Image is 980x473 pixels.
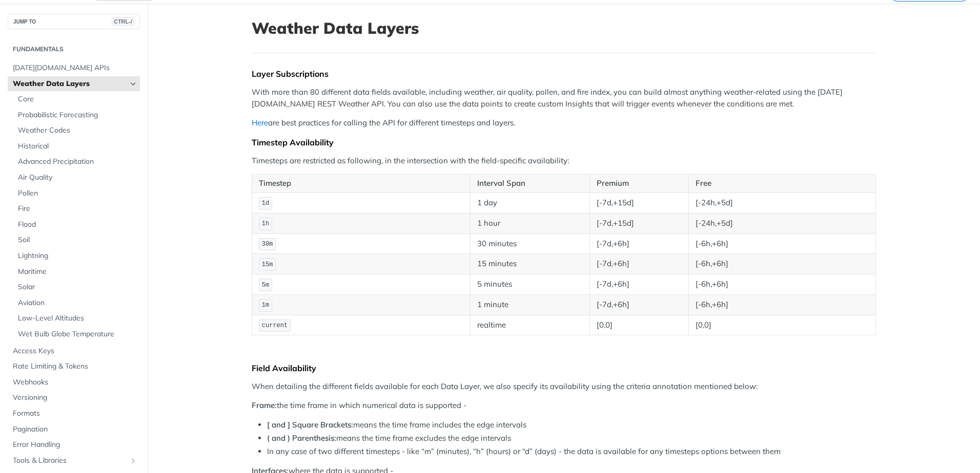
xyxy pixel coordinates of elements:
span: Flood [18,220,137,230]
p: When detailing the different fields available for each Data Layer, we also specify its availabili... [252,381,876,393]
span: 5m [262,282,269,289]
span: Weather Codes [18,125,137,136]
span: 30m [262,241,273,248]
a: Access Keys [8,343,140,359]
th: Free [688,175,875,193]
td: [-6h,+6h] [688,233,875,254]
a: Historical [13,139,140,154]
td: [-7d,+6h] [590,294,689,315]
span: Webhooks [13,377,137,388]
td: 5 minutes [470,274,589,295]
span: Solar [18,282,137,292]
td: 1 minute [470,294,589,315]
span: Weather Data Layers [13,79,127,89]
td: [-7d,+6h] [590,233,689,254]
p: are best practices for calling the API for different timesteps and layers. [252,117,876,129]
span: 1h [262,220,269,227]
a: Probabilistic Forecasting [13,107,140,123]
span: Formats [13,408,137,419]
li: means the time frame excludes the edge intervals [267,433,876,444]
td: [-6h,+6h] [688,274,875,295]
a: Solar [13,279,140,295]
span: Versioning [13,393,137,403]
a: Webhooks [8,375,140,390]
a: Core [13,92,140,107]
td: 15 minutes [470,254,589,274]
span: [DATE][DOMAIN_NAME] APIs [13,63,137,73]
p: the time frame in which numerical data is supported - [252,400,876,412]
td: 1 hour [470,213,589,233]
a: Here [252,118,268,127]
td: [-7d,+15d] [590,192,689,213]
td: [-24h,+5d] [688,192,875,213]
h1: Weather Data Layers [252,19,876,37]
button: JUMP TOCTRL-/ [8,14,140,29]
span: Maritime [18,267,137,277]
a: Formats [8,406,140,421]
span: Low-Level Altitudes [18,313,137,324]
span: Advanced Precipitation [18,157,137,167]
a: Weather Data LayersHide subpages for Weather Data Layers [8,76,140,92]
span: Fire [18,204,137,214]
a: Advanced Precipitation [13,154,140,169]
span: 15m [262,261,273,268]
a: Air Quality [13,170,140,185]
td: [0,0] [590,315,689,335]
span: Probabilistic Forecasting [18,110,137,120]
a: Flood [13,217,140,232]
td: [0,0] [688,315,875,335]
div: Timestep Availability [252,137,876,147]
a: [DATE][DOMAIN_NAME] APIs [8,60,140,76]
td: [-7d,+6h] [590,274,689,295]
div: Layer Subscriptions [252,69,876,79]
th: Interval Span [470,175,589,193]
span: Aviation [18,298,137,308]
a: Soil [13,232,140,248]
a: Error Handling [8,437,140,453]
strong: Frame: [252,400,277,410]
span: 1m [262,302,269,309]
li: means the time frame includes the edge intervals [267,419,876,431]
a: Pollen [13,186,140,201]
td: 1 day [470,192,589,213]
strong: [ and ] Square Brackets: [267,420,353,429]
li: In any case of two different timesteps - like “m” (minutes), “h” (hours) or “d” (days) - the data... [267,446,876,458]
span: current [262,322,288,329]
a: Fire [13,201,140,217]
td: [-6h,+6h] [688,294,875,315]
a: Aviation [13,295,140,311]
span: Historical [18,141,137,152]
a: Versioning [8,390,140,405]
td: realtime [470,315,589,335]
span: Access Keys [13,346,137,356]
p: With more than 80 different data fields available, including weather, air quality, pollen, and fi... [252,87,876,110]
span: 1d [262,200,269,207]
span: Pagination [13,424,137,435]
span: Wet Bulb Globe Temperature [18,329,137,339]
span: Error Handling [13,440,137,450]
a: Rate Limiting & Tokens [8,359,140,374]
a: Tools & LibrariesShow subpages for Tools & Libraries [8,453,140,468]
a: Low-Level Altitudes [13,311,140,326]
td: [-7d,+15d] [590,213,689,233]
button: Show subpages for Tools & Libraries [129,457,137,465]
td: [-24h,+5d] [688,213,875,233]
p: Timesteps are restricted as following, in the intersection with the field-specific availability: [252,155,876,167]
button: Hide subpages for Weather Data Layers [129,80,137,88]
span: Core [18,94,137,104]
td: 30 minutes [470,233,589,254]
span: Tools & Libraries [13,456,127,466]
a: Pagination [8,422,140,437]
a: Wet Bulb Globe Temperature [13,327,140,342]
th: Timestep [252,175,471,193]
div: Field Availability [252,363,876,373]
span: Lightning [18,251,137,261]
a: Lightning [13,248,140,264]
a: Weather Codes [13,123,140,138]
span: Soil [18,235,137,245]
span: Pollen [18,188,137,199]
td: [-6h,+6h] [688,254,875,274]
span: Rate Limiting & Tokens [13,361,137,372]
strong: ( and ) Parenthesis: [267,433,336,443]
span: Air Quality [18,173,137,183]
